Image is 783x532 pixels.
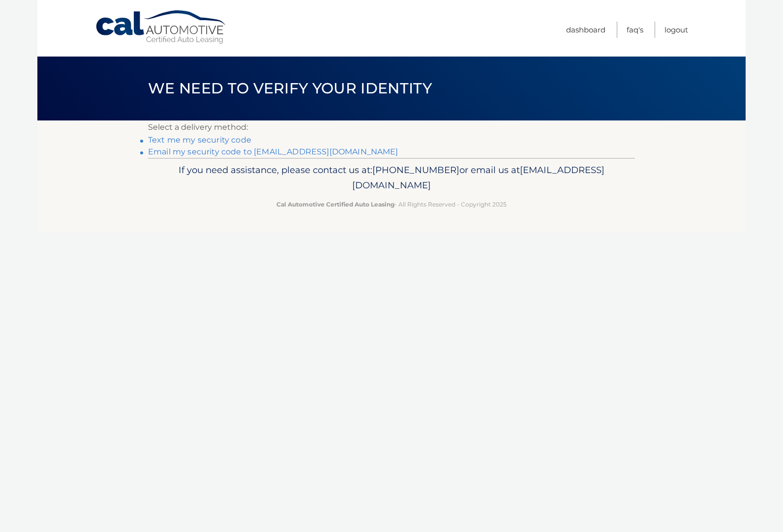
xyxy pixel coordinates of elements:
a: Cal Automotive [95,10,228,45]
p: - All Rights Reserved - Copyright 2025 [154,199,629,209]
strong: Cal Automotive Certified Auto Leasing [276,201,394,208]
a: FAQ's [627,22,643,38]
a: Dashboard [566,22,605,38]
p: Select a delivery method: [148,120,635,134]
a: Email my security code to [EMAIL_ADDRESS][DOMAIN_NAME] [148,147,398,156]
a: Logout [664,22,688,38]
a: Text me my security code [148,135,251,145]
p: If you need assistance, please contact us at: or email us at [154,162,629,194]
span: We need to verify your identity [148,79,432,97]
span: [PHONE_NUMBER] [372,164,459,176]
